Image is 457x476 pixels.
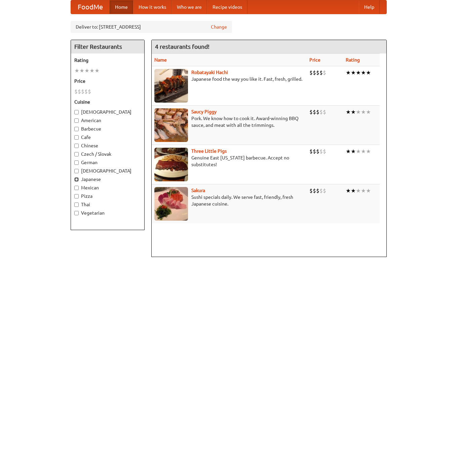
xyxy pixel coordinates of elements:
img: saucy.jpg [154,108,188,142]
input: Thai [74,203,79,207]
li: ★ [366,148,371,155]
li: $ [74,88,78,95]
label: American [74,117,141,124]
input: Chinese [74,144,79,148]
input: Cafe [74,135,79,140]
a: Sakura [191,188,205,193]
label: Chinese [74,142,141,149]
li: $ [323,187,326,194]
li: $ [84,88,88,95]
li: ★ [356,69,361,76]
a: Robatayaki Hachi [191,70,228,75]
input: [DEMOGRAPHIC_DATA] [74,169,79,173]
h5: Rating [74,57,141,64]
input: Japanese [74,177,79,182]
li: $ [309,148,313,155]
a: Change [211,24,227,30]
label: Barbecue [74,125,141,132]
li: ★ [346,187,351,194]
h4: Filter Restaurants [71,40,144,53]
li: ★ [89,67,94,74]
label: Mexican [74,184,141,191]
li: $ [323,148,326,155]
label: German [74,159,141,166]
img: robatayaki.jpg [154,69,188,103]
li: ★ [351,69,356,76]
li: ★ [84,67,89,74]
li: ★ [361,148,366,155]
li: $ [319,69,323,76]
a: FoodMe [71,0,110,14]
input: German [74,160,79,165]
li: ★ [356,108,361,116]
a: Recipe videos [207,0,247,14]
label: Czech / Slovak [74,151,141,157]
li: ★ [361,187,366,194]
li: $ [316,187,319,194]
li: $ [319,108,323,116]
li: ★ [94,67,100,74]
a: Three Little Pigs [191,148,227,154]
a: Price [309,57,320,63]
li: ★ [366,108,371,116]
li: $ [81,88,84,95]
div: Deliver to: [STREET_ADDRESS] [71,21,232,33]
h5: Cuisine [74,99,141,105]
li: $ [319,148,323,155]
li: ★ [351,108,356,116]
li: ★ [346,69,351,76]
input: Vegetarian [74,211,79,215]
li: $ [316,108,319,116]
ng-pluralize: 4 restaurants found! [155,43,210,50]
label: Cafe [74,134,141,141]
label: Pizza [74,193,141,199]
a: Help [359,0,380,14]
label: Japanese [74,176,141,183]
li: $ [316,148,319,155]
li: $ [313,187,316,194]
li: $ [319,187,323,194]
li: ★ [79,67,84,74]
li: ★ [366,187,371,194]
a: Saucy Piggy [191,109,217,114]
p: Genuine East [US_STATE] barbecue. Accept no substitutes! [154,154,304,168]
li: ★ [361,69,366,76]
label: [DEMOGRAPHIC_DATA] [74,168,141,174]
li: $ [309,69,313,76]
p: Sushi specials daily. We serve fast, friendly, fresh Japanese cuisine. [154,194,304,207]
li: $ [313,148,316,155]
img: littlepigs.jpg [154,148,188,181]
li: $ [88,88,91,95]
li: ★ [356,148,361,155]
li: ★ [366,69,371,76]
li: $ [313,108,316,116]
li: ★ [346,148,351,155]
input: Pizza [74,194,79,198]
a: Rating [346,57,360,63]
h5: Price [74,78,141,84]
a: Name [154,57,167,63]
li: $ [313,69,316,76]
li: ★ [346,108,351,116]
label: [DEMOGRAPHIC_DATA] [74,109,141,115]
label: Thai [74,201,141,208]
a: How it works [133,0,172,14]
li: $ [316,69,319,76]
li: ★ [361,108,366,116]
input: Barbecue [74,127,79,131]
li: ★ [351,148,356,155]
li: $ [309,108,313,116]
li: $ [323,69,326,76]
li: $ [323,108,326,116]
input: Mexican [74,186,79,190]
p: Japanese food the way you like it. Fast, fresh, grilled. [154,76,304,82]
li: $ [78,88,81,95]
input: [DEMOGRAPHIC_DATA] [74,110,79,114]
img: sakura.jpg [154,187,188,221]
label: Vegetarian [74,210,141,216]
p: Pork. We know how to cook it. Award-winning BBQ sauce, and meat with all the trimmings. [154,115,304,129]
